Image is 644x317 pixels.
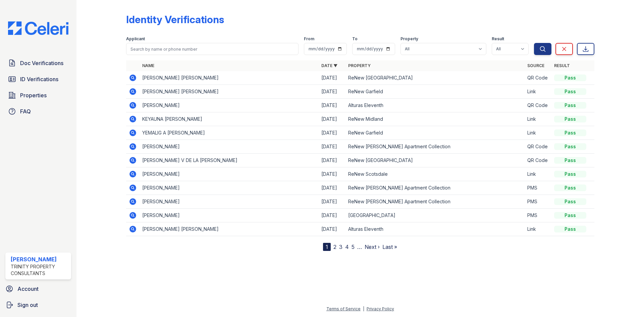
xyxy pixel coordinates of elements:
td: QR Code [525,99,551,112]
a: Privacy Policy [367,306,394,311]
div: Identity Verifications [126,13,224,25]
td: [PERSON_NAME] [PERSON_NAME] [140,222,319,236]
td: YEMALIG A [PERSON_NAME] [140,126,319,140]
td: ReNew [PERSON_NAME] Apartment Collection [345,195,525,209]
td: ReNew Midland [345,112,525,126]
td: [DATE] [319,112,345,126]
span: Properties [20,91,47,99]
div: [PERSON_NAME] [11,255,68,263]
td: Link [525,85,551,99]
td: [DATE] [319,140,345,154]
td: Link [525,167,551,181]
td: QR Code [525,71,551,85]
a: Doc Verifications [5,56,71,70]
span: ID Verifications [20,75,58,83]
td: PMS [525,181,551,195]
td: KEYAUNA [PERSON_NAME] [140,112,319,126]
td: [PERSON_NAME] [140,167,319,181]
td: ReNew [GEOGRAPHIC_DATA] [345,154,525,167]
td: [PERSON_NAME] [PERSON_NAME] [140,71,319,85]
span: Sign out [17,301,38,309]
td: [PERSON_NAME] [140,195,319,209]
a: Account [3,282,74,296]
a: Name [142,63,154,68]
td: Alturas Eleventh [345,99,525,112]
td: QR Code [525,154,551,167]
span: … [357,243,362,251]
a: Properties [5,89,71,102]
td: [DATE] [319,209,345,222]
a: Date ▼ [321,63,337,68]
td: [DATE] [319,167,345,181]
a: 3 [339,244,342,250]
td: ReNew Garfield [345,126,525,140]
label: Result [492,36,504,42]
div: Pass [554,116,586,122]
span: Account [17,285,39,293]
a: Sign out [3,298,74,312]
a: 4 [345,244,349,250]
td: Link [525,222,551,236]
td: Link [525,112,551,126]
td: PMS [525,209,551,222]
td: [DATE] [319,85,345,99]
div: Pass [554,129,586,136]
div: Pass [554,157,586,164]
input: Search by name or phone number [126,43,299,55]
span: FAQ [20,107,31,115]
td: [PERSON_NAME] [140,209,319,222]
div: Pass [554,184,586,191]
div: Trinity Property Consultants [11,263,68,277]
div: | [363,306,364,311]
a: Terms of Service [326,306,361,311]
td: [DATE] [319,99,345,112]
td: PMS [525,195,551,209]
td: [PERSON_NAME] V DE LA [PERSON_NAME] [140,154,319,167]
div: Pass [554,171,586,177]
a: Last » [382,244,397,250]
a: 2 [333,244,336,250]
span: Doc Verifications [20,59,63,67]
div: Pass [554,74,586,81]
td: [DATE] [319,222,345,236]
div: 1 [323,243,331,251]
label: To [352,36,358,42]
td: [DATE] [319,71,345,85]
a: ID Verifications [5,72,71,86]
img: CE_Logo_Blue-a8612792a0a2168367f1c8372b55b34899dd931a85d93a1a3d3e32e68fde9ad4.png [3,21,74,35]
td: ReNew Garfield [345,85,525,99]
td: ReNew [PERSON_NAME] Apartment Collection [345,140,525,154]
td: [DATE] [319,181,345,195]
td: [DATE] [319,126,345,140]
label: Property [400,36,418,42]
td: [PERSON_NAME] [140,99,319,112]
td: [PERSON_NAME] [140,140,319,154]
td: Link [525,126,551,140]
a: Property [348,63,371,68]
a: Result [554,63,570,68]
a: Source [527,63,544,68]
td: [GEOGRAPHIC_DATA] [345,209,525,222]
div: Pass [554,143,586,150]
td: [PERSON_NAME] [140,181,319,195]
label: Applicant [126,36,145,42]
a: Next › [365,244,380,250]
div: Pass [554,212,586,219]
div: Pass [554,102,586,109]
div: Pass [554,198,586,205]
td: ReNew [PERSON_NAME] Apartment Collection [345,181,525,195]
td: Alturas Eleventh [345,222,525,236]
div: Pass [554,88,586,95]
a: FAQ [5,105,71,118]
td: ReNew [GEOGRAPHIC_DATA] [345,71,525,85]
div: Pass [554,226,586,232]
label: From [304,36,314,42]
td: [DATE] [319,154,345,167]
td: QR Code [525,140,551,154]
td: [PERSON_NAME] [PERSON_NAME] [140,85,319,99]
td: [DATE] [319,195,345,209]
td: ReNew Scotsdale [345,167,525,181]
a: 5 [352,244,355,250]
